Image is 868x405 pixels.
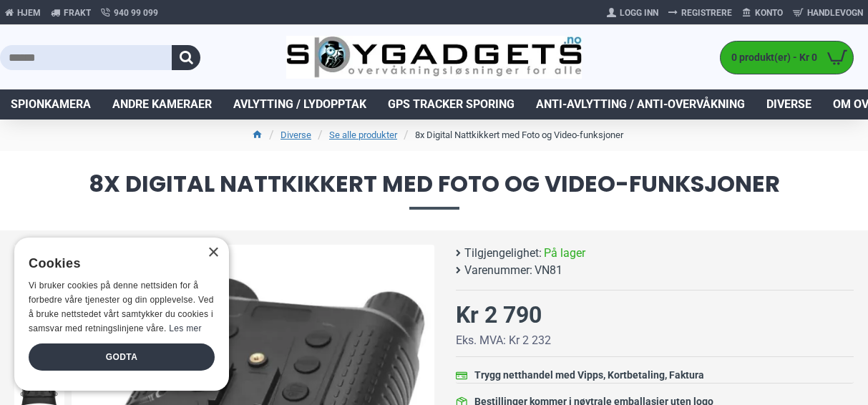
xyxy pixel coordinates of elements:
div: Kr 2 790 [456,298,542,332]
a: Handlevogn [788,1,868,24]
a: Se alle produkter [329,128,397,142]
span: Frakt [64,6,91,19]
a: Andre kameraer [102,89,223,119]
div: Cookies [29,248,205,279]
a: Les mer, opens a new window [169,323,201,333]
span: GPS Tracker Sporing [388,96,515,113]
span: Konto [755,6,783,19]
div: Godta [29,343,215,371]
a: Avlytting / Lydopptak [223,89,377,119]
a: Diverse [281,128,311,142]
span: Hjem [17,6,41,19]
a: Diverse [756,89,822,119]
b: Varenummer: [464,262,532,279]
span: 8x Digital Nattkikkert med Foto og Video-funksjoner [14,172,854,209]
span: Avlytting / Lydopptak [233,96,366,113]
span: 940 99 099 [114,6,158,19]
div: Trygg netthandel med Vipps, Kortbetaling, Faktura [474,368,704,383]
img: SpyGadgets.no [286,36,581,78]
span: Anti-avlytting / Anti-overvåkning [536,96,745,113]
a: GPS Tracker Sporing [377,89,525,119]
a: Anti-avlytting / Anti-overvåkning [525,89,756,119]
span: Vi bruker cookies på denne nettsiden for å forbedre våre tjenester og din opplevelse. Ved å bruke... [29,280,214,333]
a: Logg Inn [602,1,663,24]
span: Spionkamera [11,96,91,113]
span: Andre kameraer [112,96,212,113]
a: Konto [737,1,788,24]
span: VN81 [535,262,562,279]
b: Tilgjengelighet: [464,245,542,262]
span: Logg Inn [620,6,658,19]
span: Diverse [766,96,811,113]
span: Registrere [681,6,732,19]
span: På lager [544,245,585,262]
span: 0 produkt(er) - Kr 0 [721,50,821,65]
a: Registrere [663,1,737,24]
span: Handlevogn [807,6,863,19]
a: 0 produkt(er) - Kr 0 [721,42,853,74]
div: Close [208,248,218,258]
